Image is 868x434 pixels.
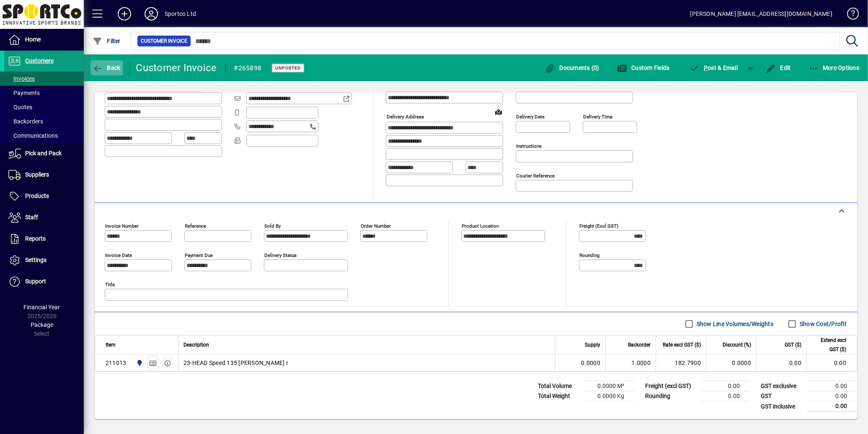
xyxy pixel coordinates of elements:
[841,2,858,29] a: Knowledge Base
[807,401,857,412] td: 0.00
[766,64,791,71] span: Edit
[8,132,58,139] span: Communications
[4,271,84,292] a: Support
[25,214,38,221] span: Staff
[579,252,599,258] mat-label: Rounding
[8,118,43,125] span: Backorders
[361,223,391,229] mat-label: Order number
[704,64,708,71] span: P
[234,62,262,75] div: #265898
[661,359,701,367] div: 182.7900
[632,359,651,367] span: 1.0000
[25,235,46,242] span: Reports
[185,252,213,258] mat-label: Payment due
[641,391,700,401] td: Rounding
[809,64,860,71] span: More Options
[4,29,84,50] a: Home
[4,207,84,228] a: Staff
[106,340,116,349] span: Item
[4,186,84,207] a: Products
[4,86,84,100] a: Payments
[663,340,701,349] span: Rate excl GST ($)
[8,75,35,82] span: Invoices
[8,90,40,96] span: Payments
[534,381,584,391] td: Total Volume
[165,7,196,21] div: Sportco Ltd
[8,104,32,110] span: Quotes
[111,6,138,21] button: Add
[806,60,862,75] button: More Options
[4,128,84,143] a: Communications
[757,401,807,412] td: GST inclusive
[706,354,756,371] td: 0.0000
[798,320,847,328] label: Show Cost/Profit
[757,391,807,401] td: GST
[4,250,84,271] a: Settings
[807,391,857,401] td: 0.00
[543,60,602,75] button: Documents (0)
[534,391,584,401] td: Total Weight
[615,60,672,75] button: Custom Fields
[4,229,84,249] a: Reports
[183,340,209,349] span: Description
[264,223,281,229] mat-label: Sold by
[584,381,634,391] td: 0.0000 M³
[25,257,46,263] span: Settings
[723,340,751,349] span: Discount (%)
[136,61,217,74] div: Customer Invoice
[628,340,651,349] span: Backorder
[641,381,700,391] td: Freight (excl GST)
[105,223,139,229] mat-label: Invoice number
[785,340,801,349] span: GST ($)
[516,114,545,120] mat-label: Delivery date
[690,64,738,71] span: ost & Email
[141,37,187,45] span: Customer Invoice
[579,223,618,229] mat-label: Freight (excl GST)
[275,65,301,71] span: Unposted
[24,304,60,311] span: Financial Year
[516,143,542,149] mat-label: Instructions
[584,391,634,401] td: 0.0000 Kg
[25,36,41,43] span: Home
[4,100,84,114] a: Quotes
[492,105,505,118] a: View on map
[812,336,846,354] span: Extend excl GST ($)
[690,7,832,21] div: [PERSON_NAME] [EMAIL_ADDRESS][DOMAIN_NAME]
[106,359,127,367] div: 211013
[462,223,499,229] mat-label: Product location
[764,60,793,75] button: Edit
[700,381,750,391] td: 0.00
[806,354,857,371] td: 0.00
[264,252,297,258] mat-label: Delivery status
[516,173,555,179] mat-label: Courier Reference
[25,150,62,157] span: Pick and Pack
[183,359,288,367] span: 23-HEAD Speed 135 [PERSON_NAME] r
[700,391,750,401] td: 0.00
[138,6,165,21] button: Profile
[757,381,807,391] td: GST exclusive
[105,282,115,288] mat-label: Title
[807,381,857,391] td: 0.00
[617,64,670,71] span: Custom Fields
[756,354,806,371] td: 0.00
[4,72,84,86] a: Invoices
[31,321,53,328] span: Package
[685,60,742,75] button: Post & Email
[90,60,123,75] button: Back
[185,223,206,229] mat-label: Reference
[25,278,46,285] span: Support
[581,359,601,367] span: 0.0000
[25,171,49,178] span: Suppliers
[545,64,599,71] span: Documents (0)
[134,358,144,367] span: Sportco Ltd Warehouse
[93,64,121,71] span: Back
[4,164,84,185] a: Suppliers
[4,114,84,128] a: Backorders
[25,57,54,64] span: Customers
[90,33,123,49] button: Filter
[585,340,600,349] span: Supply
[25,193,49,199] span: Products
[4,143,84,164] a: Pick and Pack
[105,252,132,258] mat-label: Invoice date
[695,320,773,328] label: Show Line Volumes/Weights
